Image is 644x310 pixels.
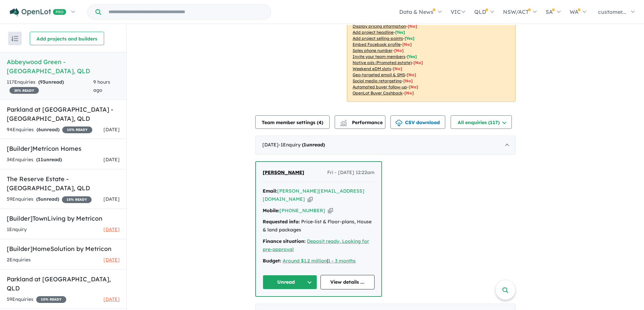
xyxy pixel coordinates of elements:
[407,54,417,59] span: [ Yes ]
[283,258,327,264] a: Around $1.2 million
[353,48,392,53] u: Sales phone number
[103,226,120,232] span: [DATE]
[302,142,325,148] strong: ( unread)
[7,105,120,123] h5: Parkland at [GEOGRAPHIC_DATA] - [GEOGRAPHIC_DATA] , QLD
[353,60,412,65] u: Native ads (Promoted estate)
[393,66,402,71] span: [No]
[7,295,66,304] div: 59 Enquir ies
[103,157,120,163] span: [DATE]
[263,188,277,194] strong: Email:
[395,30,405,35] span: [ Yes ]
[36,296,66,303] span: 10 % READY
[279,142,325,148] span: - 1 Enquir y
[263,258,281,264] strong: Budget:
[7,126,92,134] div: 94 Enquir ies
[62,126,92,133] span: 10 % READY
[7,214,120,223] h5: [Builder] TownLiving by Metricon
[318,119,321,125] span: 4
[7,78,93,94] div: 117 Enquir ies
[255,136,516,154] div: [DATE]
[402,42,412,47] span: [ No ]
[38,157,43,163] span: 11
[7,256,31,264] div: 2 Enquir ies
[11,36,18,41] img: sort.svg
[7,144,120,153] h5: [Builder] Metricon Homes
[353,24,406,29] u: Display pricing information
[335,115,385,129] button: Performance
[390,115,445,129] button: CSV download
[36,196,59,202] strong: ( unread)
[62,196,92,203] span: 15 % READY
[341,119,383,125] span: Performance
[263,219,300,225] strong: Requested info:
[38,126,41,133] span: 6
[598,8,626,15] span: customer...
[308,196,313,203] button: Copy
[396,120,402,126] img: download icon
[263,188,364,202] a: [PERSON_NAME][EMAIL_ADDRESS][DOMAIN_NAME]
[328,258,356,264] a: 1 - 3 months
[353,54,405,59] u: Invite your team members
[103,196,120,202] span: [DATE]
[353,84,407,89] u: Automated buyer follow-up
[353,90,403,95] u: OpenLot Buyer Cashback
[263,169,304,175] span: [PERSON_NAME]
[280,207,325,214] a: [PHONE_NUMBER]
[103,296,120,302] span: [DATE]
[102,5,269,19] input: Try estate name, suburb, builder or developer
[340,120,347,123] img: line-chart.svg
[320,275,375,289] a: View details ...
[404,90,414,95] span: [No]
[9,87,39,94] span: 25 % READY
[263,218,375,234] div: Price-list & Floor-plans, House & land packages
[40,79,45,85] span: 93
[353,42,401,47] u: Embed Facebook profile
[353,72,405,77] u: Geo-targeted email & SMS
[263,257,375,265] div: |
[407,72,416,77] span: [No]
[7,226,27,234] div: 1 Enquir y
[353,36,403,41] u: Add project selling-points
[7,244,120,253] h5: [Builder] HomeSolution by Metricon
[340,122,347,126] img: bar-chart.svg
[263,238,306,244] strong: Finance situation:
[103,257,120,263] span: [DATE]
[353,66,391,71] u: Weekend eDM slots
[93,79,110,93] span: 9 hours ago
[263,275,317,289] button: Unread
[328,207,333,214] button: Copy
[7,156,62,164] div: 34 Enquir ies
[409,84,418,89] span: [No]
[7,275,120,293] h5: Parkland at [GEOGRAPHIC_DATA] , QLD
[37,126,59,133] strong: ( unread)
[327,169,375,177] span: Fri - [DATE] 12:22am
[353,30,393,35] u: Add project headline
[38,196,41,202] span: 5
[451,115,512,129] button: All enquiries (117)
[263,169,304,177] a: [PERSON_NAME]
[263,207,280,214] strong: Mobile:
[413,60,423,65] span: [No]
[403,78,413,83] span: [No]
[103,126,120,133] span: [DATE]
[353,78,402,83] u: Social media retargeting
[10,8,66,17] img: Openlot PRO Logo White
[36,157,62,163] strong: ( unread)
[7,57,120,76] h5: Abbeywood Green - [GEOGRAPHIC_DATA] , QLD
[30,32,104,45] button: Add projects and builders
[304,142,306,148] span: 1
[38,79,64,85] strong: ( unread)
[405,36,414,41] span: [ Yes ]
[263,238,369,252] a: Deposit ready, Looking for pre-approval
[255,115,330,129] button: Team member settings (4)
[7,195,92,203] div: 59 Enquir ies
[408,24,417,29] span: [ No ]
[7,174,120,193] h5: The Reserve Estate - [GEOGRAPHIC_DATA] , QLD
[394,48,404,53] span: [ No ]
